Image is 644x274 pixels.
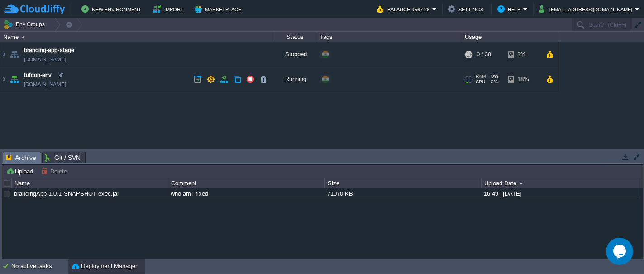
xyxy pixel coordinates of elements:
button: New Environment [81,4,144,14]
button: Settings [448,4,486,14]
div: 16:49 | [DATE] [482,188,637,199]
button: Balance ₹567.28 [377,4,432,14]
iframe: chat widget [606,238,635,265]
div: Name [1,32,272,42]
img: AMDAwAAAACH5BAEAAAAALAAAAAABAAEAAAICRAEAOw== [21,36,25,38]
button: Delete [41,167,70,175]
img: AMDAwAAAACH5BAEAAAAALAAAAAABAAEAAAICRAEAOw== [8,42,21,67]
div: 0 / 38 [477,42,491,67]
div: Upload Date [482,178,638,188]
div: Running [272,67,317,91]
span: Git / SVN [45,152,81,163]
img: AMDAwAAAACH5BAEAAAAALAAAAAABAAEAAAICRAEAOw== [0,42,8,67]
a: [DOMAIN_NAME] [24,55,66,64]
button: Upload [6,167,36,175]
a: tufcon-env [24,71,52,80]
img: AMDAwAAAACH5BAEAAAAALAAAAAABAAEAAAICRAEAOw== [8,67,21,91]
div: 2% [508,42,538,67]
img: CloudJiffy [3,4,65,15]
button: Env Groups [3,18,48,31]
button: [EMAIL_ADDRESS][DOMAIN_NAME] [539,4,635,14]
button: Marketplace [195,4,244,14]
div: Usage [463,32,558,42]
img: AMDAwAAAACH5BAEAAAAALAAAAAABAAEAAAICRAEAOw== [0,67,8,91]
a: [DOMAIN_NAME] [24,80,66,89]
div: Comment [169,178,324,188]
div: 71070 KB [325,188,481,199]
button: Deployment Manager [72,262,137,271]
button: Import [153,4,186,14]
span: 0% [489,79,498,85]
div: Tags [318,32,462,42]
div: Stopped [272,42,317,67]
div: Name [12,178,168,188]
span: Archive [6,152,36,163]
a: branding-app-stage [24,46,74,55]
span: CPU [476,79,485,85]
div: Size [325,178,481,188]
span: RAM [476,74,486,79]
span: 9% [489,74,498,79]
div: 18% [508,67,538,91]
button: Help [497,4,523,14]
div: Status [272,32,317,42]
a: brandingApp-1.0.1-SNAPSHOT-exec.jar [14,190,119,197]
div: No active tasks [11,259,68,274]
div: who am i fixed [168,188,324,199]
